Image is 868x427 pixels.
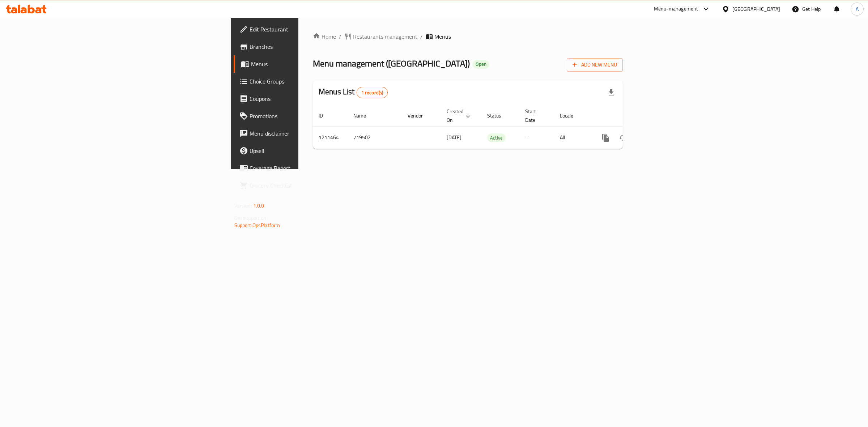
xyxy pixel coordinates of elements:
[447,133,461,142] span: [DATE]
[234,142,376,159] a: Upsell
[344,32,417,41] a: Restaurants management
[353,32,417,41] span: Restaurants management
[519,127,554,149] td: -
[234,21,376,38] a: Edit Restaurant
[353,111,375,120] span: Name
[560,111,583,120] span: Locale
[250,112,370,120] span: Promotions
[251,60,370,68] span: Menus
[357,87,388,98] div: Total records count
[525,107,545,124] span: Start Date
[447,107,473,124] span: Created On
[250,25,370,34] span: Edit Restaurant
[732,5,780,13] div: [GEOGRAPHIC_DATA]
[473,61,489,67] span: Open
[234,177,376,194] a: Grocery Checklist
[234,107,376,125] a: Promotions
[313,105,672,149] table: enhanced table
[250,146,370,155] span: Upsell
[554,127,591,149] td: All
[234,73,376,90] a: Choice Groups
[234,201,252,210] span: Version:
[250,94,370,103] span: Coupons
[591,105,672,127] th: Actions
[234,38,376,55] a: Branches
[408,111,432,120] span: Vendor
[420,32,423,41] li: /
[573,60,617,69] span: Add New Menu
[567,58,623,72] button: Add New Menu
[856,5,859,13] span: A
[250,42,370,51] span: Branches
[603,84,620,101] div: Export file
[250,164,370,172] span: Coverage Report
[234,125,376,142] a: Menu disclaimer
[234,55,376,73] a: Menus
[234,221,280,230] a: Support.OpsPlatform
[234,159,376,177] a: Coverage Report
[313,32,623,41] nav: breadcrumb
[487,134,506,142] span: Active
[253,201,264,210] span: 1.0.0
[313,55,470,72] span: Menu management ( [GEOGRAPHIC_DATA] )
[250,181,370,190] span: Grocery Checklist
[434,32,451,41] span: Menus
[234,213,268,223] span: Get support on:
[250,129,370,138] span: Menu disclaimer
[319,111,332,120] span: ID
[487,111,511,120] span: Status
[473,60,489,69] div: Open
[654,5,698,13] div: Menu-management
[597,129,614,146] button: more
[234,90,376,107] a: Coupons
[250,77,370,86] span: Choice Groups
[319,86,388,98] h2: Menus List
[357,89,388,96] span: 1 record(s)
